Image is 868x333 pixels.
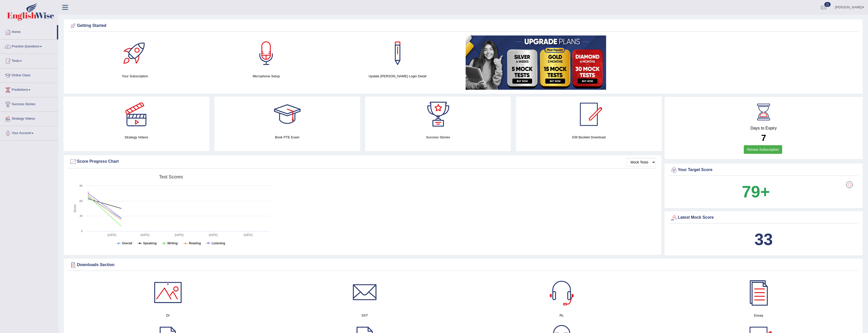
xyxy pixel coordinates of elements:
tspan: [DATE] [175,233,184,236]
div: Getting Started [69,22,857,30]
img: small5.jpg [466,35,606,90]
h4: Your Subscription [72,73,198,79]
a: Your Account [0,126,58,139]
tspan: Test scores [159,174,183,179]
h4: SST [269,313,461,318]
tspan: [DATE] [209,233,218,236]
b: 33 [754,230,773,249]
h4: Update [PERSON_NAME] Login Detail [335,73,461,79]
text: 90 [80,184,83,187]
a: Online Class [0,68,58,81]
a: Strategy Videos [0,112,58,124]
h4: Strategy Videos [64,135,209,140]
a: Success Stories [0,97,58,110]
tspan: Speaking [143,242,156,245]
b: 7 [761,133,766,143]
h4: Essay [663,313,855,318]
text: 60 [80,199,83,202]
tspan: [DATE] [244,233,253,236]
div: Latest Mock Score [670,214,857,221]
a: Practice Questions [0,40,58,52]
div: Score Progress Chart [69,158,656,165]
tspan: Listening [212,242,225,245]
tspan: [DATE] [141,233,150,236]
a: Tests [0,54,58,67]
div: Your Target Score [670,166,857,174]
div: Downloads Section [69,261,857,269]
text: 30 [80,214,83,217]
h4: Book PTE Exam [214,135,360,140]
h4: DI [72,313,264,318]
h4: Success Stories [365,135,511,140]
tspan: Score [73,205,77,213]
h4: EW Booklet Download [516,135,662,140]
h4: Microphone Setup [203,73,329,79]
h4: Days to Expiry [670,126,857,131]
tspan: Writing [167,242,178,245]
a: Home [0,25,57,38]
b: 79+ [742,182,770,201]
tspan: [DATE] [107,233,116,236]
a: Renew Subscription [744,145,782,154]
h4: RL [466,313,658,318]
a: Predictions [0,83,58,96]
text: 0 [81,230,83,233]
tspan: Reading [189,242,201,245]
tspan: Overall [122,242,132,245]
span: 11 [824,2,831,7]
